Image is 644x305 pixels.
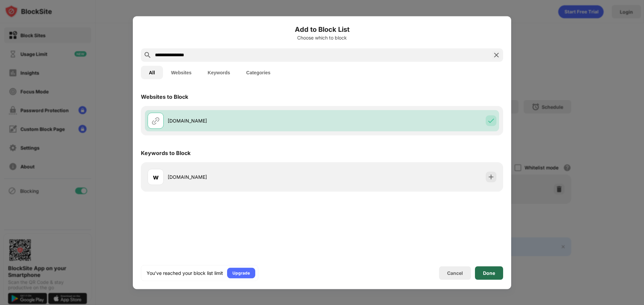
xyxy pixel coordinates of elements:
[447,270,463,276] div: Cancel
[200,66,238,79] button: Keywords
[152,117,160,125] img: url.svg
[232,270,250,276] div: Upgrade
[144,51,152,59] img: search.svg
[168,173,322,180] div: [DOMAIN_NAME]
[141,149,191,156] div: Keywords to Block
[147,270,223,276] div: You’ve reached your block list limit
[141,35,503,40] div: Choose which to block
[483,270,495,276] div: Done
[141,93,188,100] div: Websites to Block
[153,172,159,182] div: w
[492,51,500,59] img: search-close
[141,66,163,79] button: All
[163,66,200,79] button: Websites
[238,66,278,79] button: Categories
[168,117,322,124] div: [DOMAIN_NAME]
[141,24,503,34] h6: Add to Block List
